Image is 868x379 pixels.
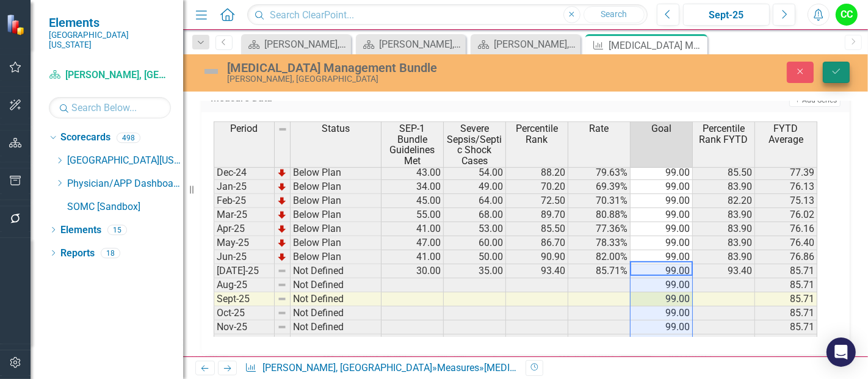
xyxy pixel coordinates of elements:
td: Dec-25 [214,334,275,348]
td: Not Defined [291,334,382,348]
div: [PERSON_NAME], [GEOGRAPHIC_DATA] [227,74,559,84]
img: TnMDeAgwAPMxUmUi88jYAAAAAElFTkSuQmCC [277,252,287,262]
div: [MEDICAL_DATA] Management Bundle [609,38,704,53]
div: Sept-25 [687,8,765,23]
td: [DATE]-25 [214,264,275,278]
td: Below Plan [291,180,382,194]
td: 82.00% [568,250,631,264]
a: [PERSON_NAME], [GEOGRAPHIC_DATA] [262,362,432,374]
td: Sept-25 [214,292,275,306]
td: 49.00 [444,180,506,194]
img: 8DAGhfEEPCf229AAAAAElFTkSuQmCC [277,294,287,304]
td: 64.00 [444,194,506,208]
td: 99.00 [631,334,693,348]
td: 99.00 [631,278,693,292]
td: Below Plan [291,236,382,250]
small: [GEOGRAPHIC_DATA][US_STATE] [49,30,171,50]
td: 99.00 [631,250,693,264]
span: FYTD Average [758,123,814,145]
a: [PERSON_NAME], [GEOGRAPHIC_DATA] [49,68,171,82]
td: 85.71% [568,264,631,278]
td: 85.71 [755,306,817,320]
button: Sept-25 [683,4,770,26]
span: Percentile Rank [508,123,565,145]
input: Search Below... [49,97,171,118]
td: Feb-25 [214,194,275,208]
td: 76.02 [755,208,817,222]
a: Measures [437,362,479,374]
img: 8DAGhfEEPCf229AAAAAElFTkSuQmCC [277,308,287,318]
img: TnMDeAgwAPMxUmUi88jYAAAAAElFTkSuQmCC [277,238,287,248]
img: 8DAGhfEEPCf229AAAAAElFTkSuQmCC [277,336,287,346]
td: Below Plan [291,222,382,236]
td: 30.00 [382,264,444,278]
span: SEP-1 Bundle Guidelines Met [384,123,441,166]
div: 18 [101,248,120,258]
td: Oct-25 [214,306,275,320]
td: Not Defined [291,292,382,306]
td: 35.00 [444,264,506,278]
td: 99.00 [631,236,693,250]
td: 77.36% [568,222,631,236]
div: [PERSON_NAME], MD Dashboard [494,37,577,52]
td: May-25 [214,236,275,250]
td: 83.90 [693,250,755,264]
img: 8DAGhfEEPCf229AAAAAElFTkSuQmCC [277,322,287,332]
img: 8DAGhfEEPCf229AAAAAElFTkSuQmCC [278,125,288,134]
img: TnMDeAgwAPMxUmUi88jYAAAAAElFTkSuQmCC [277,168,287,178]
a: Elements [60,223,101,237]
div: » » [245,361,516,375]
td: 99.00 [631,166,693,180]
td: 76.40 [755,236,817,250]
div: [PERSON_NAME], MD Dashboard [379,37,463,52]
td: 99.00 [631,306,693,320]
a: [PERSON_NAME], MD Dashboard [244,37,348,52]
span: Percentile Rank FYTD [695,123,752,145]
td: 70.31% [568,194,631,208]
td: 93.40 [506,264,568,278]
span: Search [601,9,627,19]
td: 83.90 [693,180,755,194]
td: 99.00 [631,222,693,236]
td: 85.71 [755,320,817,334]
td: 41.00 [382,250,444,264]
td: Dec-24 [214,166,275,180]
td: Mar-25 [214,208,275,222]
td: 79.63% [568,166,631,180]
td: Below Plan [291,250,382,264]
div: [MEDICAL_DATA] Management Bundle [227,61,559,74]
td: 45.00 [382,194,444,208]
span: Period [231,123,258,134]
td: 89.70 [506,208,568,222]
img: ClearPoint Strategy [6,13,27,35]
td: 50.00 [444,250,506,264]
span: Status [322,123,350,134]
span: Elements [49,15,171,30]
td: 99.00 [631,292,693,306]
div: [PERSON_NAME], MD Dashboard [264,37,348,52]
td: 34.00 [382,180,444,194]
td: 99.00 [631,180,693,194]
a: [PERSON_NAME], MD Dashboard [474,37,577,52]
td: 78.33% [568,236,631,250]
td: Apr-25 [214,222,275,236]
img: TnMDeAgwAPMxUmUi88jYAAAAAElFTkSuQmCC [277,210,287,220]
td: 82.20 [693,194,755,208]
div: 498 [117,132,140,143]
td: 76.13 [755,180,817,194]
td: 70.20 [506,180,568,194]
td: 99.00 [631,320,693,334]
td: 90.90 [506,250,568,264]
td: 86.70 [506,236,568,250]
img: TnMDeAgwAPMxUmUi88jYAAAAAElFTkSuQmCC [277,196,287,206]
td: 85.71 [755,264,817,278]
a: Physician/APP Dashboards [67,177,183,191]
td: 54.00 [444,166,506,180]
td: 53.00 [444,222,506,236]
td: 43.00 [382,166,444,180]
td: 85.71 [755,292,817,306]
td: 69.39% [568,180,631,194]
td: Not Defined [291,278,382,292]
button: CC [836,4,858,26]
td: Not Defined [291,264,382,278]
